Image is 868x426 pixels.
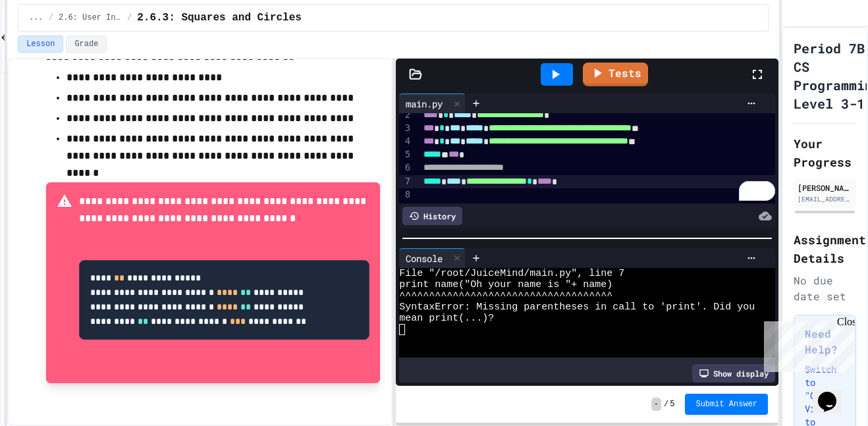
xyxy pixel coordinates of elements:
[399,122,412,135] div: 3
[813,373,855,413] iframe: chat widget
[399,175,412,188] div: 7
[399,135,412,148] div: 4
[664,399,668,410] span: /
[794,134,856,171] h2: Your Progress
[399,93,466,113] div: main.py
[692,364,775,383] div: Show display
[759,316,855,372] iframe: chat widget
[695,399,757,410] span: Submit Answer
[127,13,132,23] span: /
[49,13,53,23] span: /
[402,207,462,225] div: History
[399,148,412,161] div: 5
[651,398,661,411] span: -
[59,13,122,23] span: 2.6: User Input
[18,36,63,53] button: Lesson
[399,188,412,201] div: 8
[5,5,91,84] div: Chat with us now!Close
[798,194,852,204] div: [EMAIL_ADDRESS][DOMAIN_NAME]
[399,252,449,265] div: Console
[399,279,612,290] span: print name("Oh your name is "+ name)
[399,290,612,302] span: ^^^^^^^^^^^^^^^^^^^^^^^^^^^^^^^^^^^^
[685,394,768,415] button: Submit Answer
[794,273,856,304] div: No due date set
[66,36,107,53] button: Grade
[137,10,302,26] span: 2.6.3: Squares and Circles
[399,109,412,122] div: 2
[399,313,494,324] span: mean print(...)?
[399,97,449,111] div: main.py
[399,268,624,279] span: File "/root/JuiceMind/main.py", line 7
[670,399,674,410] span: 5
[583,63,648,86] a: Tests
[399,302,755,313] span: SyntaxError: Missing parentheses in call to 'print'. Did you
[29,13,43,23] span: ...
[794,230,856,267] h2: Assignment Details
[399,248,466,268] div: Console
[420,93,776,203] div: To enrich screen reader interactions, please activate Accessibility in Grammarly extension settings
[399,161,412,174] div: 6
[798,182,852,194] div: [PERSON_NAME]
